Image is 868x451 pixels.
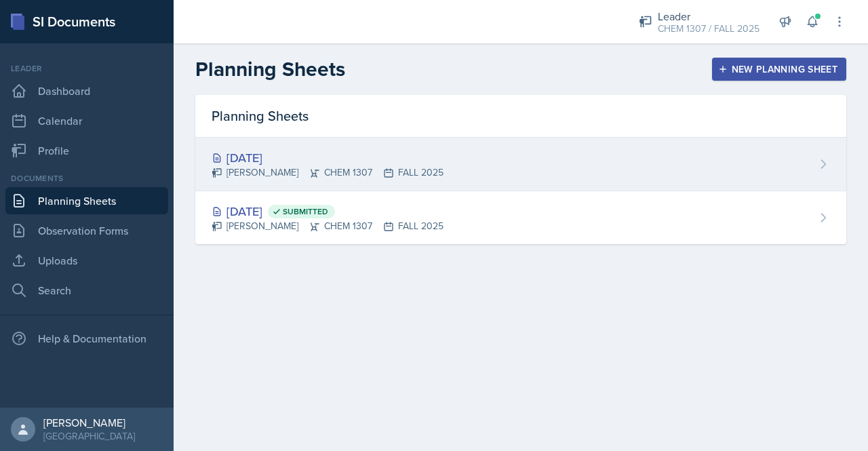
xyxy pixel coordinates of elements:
a: Observation Forms [5,217,168,244]
a: [DATE] [PERSON_NAME]CHEM 1307FALL 2025 [195,138,846,191]
span: Submitted [283,206,328,217]
a: Profile [5,137,168,164]
div: [PERSON_NAME] [43,416,135,429]
div: [PERSON_NAME] CHEM 1307 FALL 2025 [212,165,443,180]
div: Documents [5,172,168,184]
a: Calendar [5,107,168,134]
a: Dashboard [5,77,168,104]
div: New Planning Sheet [721,64,837,75]
h2: Planning Sheets [195,57,345,81]
div: [DATE] [212,202,443,220]
div: Leader [658,8,759,24]
button: New Planning Sheet [712,58,846,81]
div: [DATE] [212,149,443,167]
div: Help & Documentation [5,325,168,352]
div: CHEM 1307 / FALL 2025 [658,22,759,36]
a: Planning Sheets [5,187,168,214]
div: Planning Sheets [195,95,846,138]
div: Leader [5,62,168,75]
div: [GEOGRAPHIC_DATA] [43,429,135,443]
a: [DATE] Submitted [PERSON_NAME]CHEM 1307FALL 2025 [195,191,846,244]
a: Uploads [5,247,168,274]
div: [PERSON_NAME] CHEM 1307 FALL 2025 [212,219,443,233]
a: Search [5,277,168,304]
